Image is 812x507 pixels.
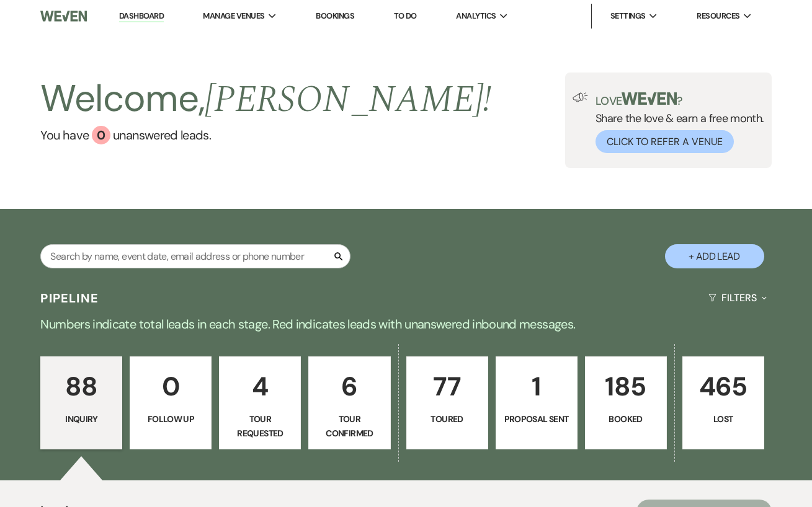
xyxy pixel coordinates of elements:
[504,366,569,407] p: 1
[119,11,164,22] a: Dashboard
[48,366,114,407] p: 88
[316,412,382,440] p: Tour Confirmed
[406,356,488,449] a: 77Toured
[40,73,491,126] h2: Welcome,
[703,281,771,314] button: Filters
[596,130,734,153] button: Click to Refer a Venue
[138,366,203,407] p: 0
[48,412,114,426] p: Inquiry
[138,412,203,426] p: Follow Up
[585,356,667,449] a: 185Booked
[40,126,491,144] a: You have 0 unanswered leads.
[610,10,646,22] span: Settings
[219,356,301,449] a: 4Tour Requested
[496,356,578,449] a: 1Proposal Sent
[205,71,491,128] span: [PERSON_NAME] !
[665,244,764,268] button: + Add Lead
[588,92,764,153] div: Share the love & earn a free month.
[308,356,390,449] a: 6Tour Confirmed
[593,412,659,426] p: Booked
[227,366,293,407] p: 4
[394,11,417,21] a: To Do
[40,356,122,449] a: 88Inquiry
[456,10,496,22] span: Analytics
[130,356,212,449] a: 0Follow Up
[596,92,764,107] p: Love ?
[40,244,350,268] input: Search by name, event date, email address or phone number
[593,366,659,407] p: 185
[414,366,480,407] p: 77
[697,10,739,22] span: Resources
[316,366,382,407] p: 6
[40,3,87,29] img: Weven Logo
[203,10,264,22] span: Manage Venues
[40,289,99,307] h3: Pipeline
[682,356,764,449] a: 465Lost
[316,11,354,21] a: Bookings
[92,126,110,144] div: 0
[690,412,756,426] p: Lost
[622,92,677,105] img: weven-logo-green.svg
[690,366,756,407] p: 465
[504,412,569,426] p: Proposal Sent
[227,412,293,440] p: Tour Requested
[573,92,588,102] img: loud-speaker-illustration.svg
[414,412,480,426] p: Toured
